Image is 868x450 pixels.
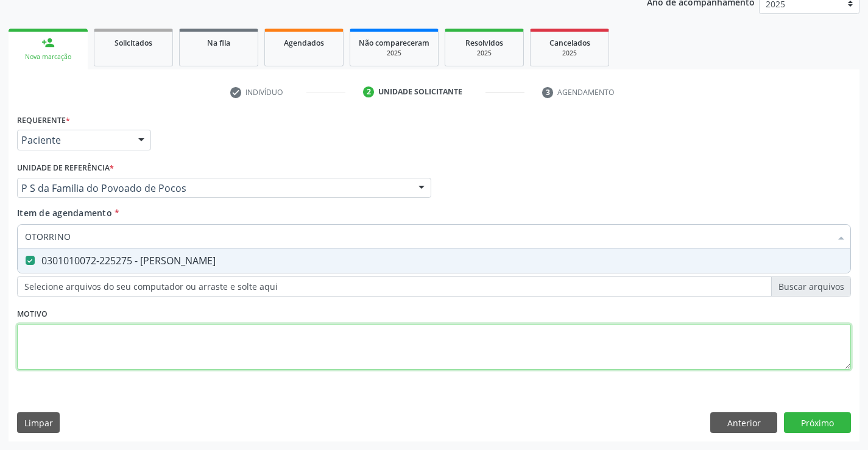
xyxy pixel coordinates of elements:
span: Solicitados [115,38,152,48]
span: P S da Familia do Povoado de Pocos [21,182,406,194]
div: 2025 [539,49,600,58]
label: Unidade de referência [17,159,114,178]
div: Nova marcação [17,52,79,62]
span: Paciente [21,134,126,146]
button: Limpar [17,412,60,433]
div: Unidade solicitante [378,86,462,97]
input: Buscar por procedimentos [25,224,831,248]
div: person_add [41,36,55,49]
span: Resolvidos [465,38,503,48]
div: 2025 [359,49,429,58]
span: Cancelados [549,38,590,48]
button: Próximo [784,412,851,433]
span: Agendados [284,38,324,48]
span: Não compareceram [359,38,429,48]
button: Anterior [710,412,777,433]
label: Motivo [17,305,48,324]
span: Item de agendamento [17,207,112,219]
div: 0301010072-225275 - [PERSON_NAME] [25,256,843,265]
label: Requerente [17,111,70,130]
span: Na fila [207,38,230,48]
div: 2025 [454,49,515,58]
div: 2 [363,86,374,97]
